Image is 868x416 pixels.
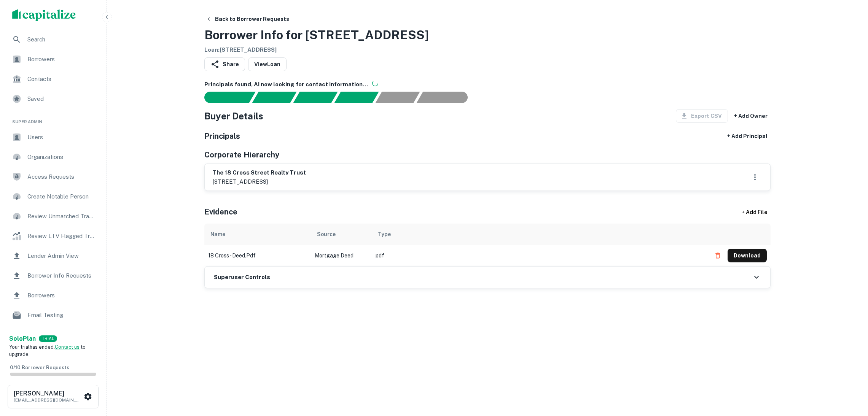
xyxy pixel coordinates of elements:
[375,92,420,103] div: Principals found, still searching for contact information. This may take time...
[204,57,245,71] button: Share
[210,230,225,239] div: Name
[724,129,771,143] button: + Add Principal
[372,245,707,266] td: pdf
[9,344,86,357] span: Your trial has ended. to upgrade.
[55,344,80,350] a: Contact us
[27,192,96,201] span: Create Notable Person
[204,46,429,54] h6: Loan : [STREET_ADDRESS]
[6,187,100,206] a: Create Notable Person
[204,149,279,160] h5: Corporate Hierarchy
[317,230,336,239] div: Source
[204,206,237,218] h5: Evidence
[214,273,270,282] h6: Superuser Controls
[212,168,306,177] h6: the 18 cross street realty trust
[27,311,96,320] span: Email Testing
[204,130,240,142] h5: Principals
[8,385,99,408] button: [PERSON_NAME][EMAIL_ADDRESS][DOMAIN_NAME]
[27,172,96,181] span: Access Requests
[311,224,372,245] th: Source
[6,326,100,344] a: Email Analytics
[6,128,100,146] a: Users
[195,92,252,103] div: Sending borrower request to AI...
[728,205,781,219] div: + Add File
[6,267,100,285] a: Borrower Info Requests
[27,212,96,221] span: Review Unmatched Transactions
[203,12,292,26] button: Back to Borrower Requests
[252,92,296,103] div: Your request is received and processing...
[711,249,725,262] button: Delete file
[6,207,100,225] a: Review Unmatched Transactions
[204,26,429,44] h3: Borrower Info for [STREET_ADDRESS]
[27,94,96,103] span: Saved
[27,291,96,300] span: Borrowers
[334,92,379,103] div: Principals found, AI now looking for contact information...
[6,168,100,186] a: Access Requests
[6,148,100,166] a: Organizations
[6,90,100,108] a: Saved
[204,109,263,123] h4: Buyer Details
[728,249,767,262] button: Download
[6,110,100,128] li: Super Admin
[9,334,36,343] a: SoloPlan
[39,335,57,342] div: TRIAL
[27,152,96,162] span: Organizations
[27,271,96,280] span: Borrower Info Requests
[311,245,372,266] td: Mortgage Deed
[204,80,771,89] h6: Principals found, AI now looking for contact information...
[27,75,96,84] span: Contacts
[27,55,96,64] span: Borrowers
[14,397,82,403] p: [EMAIL_ADDRESS][DOMAIN_NAME]
[27,251,96,260] span: Lender Admin View
[6,70,100,88] a: Contacts
[378,230,391,239] div: Type
[6,30,100,49] a: Search
[417,92,477,103] div: AI fulfillment process complete.
[10,365,69,370] span: 0 / 10 Borrower Requests
[9,335,36,342] strong: Solo Plan
[6,286,100,305] a: Borrowers
[204,224,311,245] th: Name
[372,224,707,245] th: Type
[6,247,100,265] a: Lender Admin View
[204,224,771,266] div: scrollable content
[14,391,82,397] h6: [PERSON_NAME]
[204,245,311,266] td: 18 cross - deed.pdf
[6,306,100,324] a: Email Testing
[830,355,868,392] iframe: Chat Widget
[12,9,76,21] img: capitalize-logo.png
[212,177,306,186] p: [STREET_ADDRESS]
[6,50,100,68] a: Borrowers
[27,232,96,241] span: Review LTV Flagged Transactions
[293,92,338,103] div: Documents found, AI parsing details...
[6,227,100,245] a: Review LTV Flagged Transactions
[731,109,771,123] button: + Add Owner
[248,57,287,71] a: ViewLoan
[27,35,96,44] span: Search
[27,133,96,142] span: Users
